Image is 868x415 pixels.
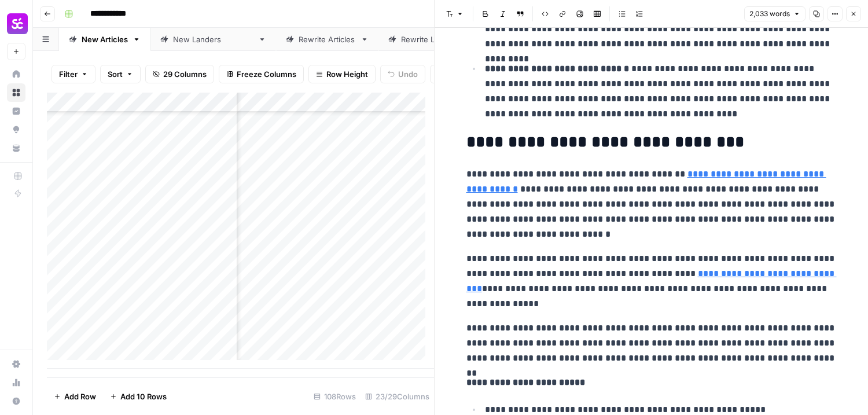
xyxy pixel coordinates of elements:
[7,355,25,373] a: Settings
[219,65,304,83] button: Freeze Columns
[173,34,253,45] div: New [PERSON_NAME]
[59,68,78,80] span: Filter
[308,65,376,83] button: Row Height
[401,34,492,45] div: Rewrite [PERSON_NAME]
[7,83,25,102] a: Browse
[326,68,368,80] span: Row Height
[7,9,25,38] button: Workspace: Smartcat
[7,13,28,34] img: Smartcat Logo
[145,65,214,83] button: 29 Columns
[7,120,25,139] a: Opportunities
[7,373,25,392] a: Usage
[47,387,103,406] button: Add Row
[380,65,425,83] button: Undo
[398,68,418,80] span: Undo
[276,28,378,51] a: Rewrite Articles
[100,65,141,83] button: Sort
[299,34,356,45] div: Rewrite Articles
[52,65,95,83] button: Filter
[7,139,25,157] a: Your Data
[361,387,434,406] div: 23/29 Columns
[59,28,150,51] a: New Articles
[120,391,167,402] span: Add 10 Rows
[103,387,174,406] button: Add 10 Rows
[309,387,361,406] div: 108 Rows
[237,68,296,80] span: Freeze Columns
[150,28,276,51] a: New [PERSON_NAME]
[82,34,128,45] div: New Articles
[64,391,96,402] span: Add Row
[7,102,25,120] a: Insights
[7,392,25,410] button: Help + Support
[744,6,806,21] button: 2,033 words
[749,9,790,19] span: 2,033 words
[378,28,515,51] a: Rewrite [PERSON_NAME]
[108,68,123,80] span: Sort
[163,68,207,80] span: 29 Columns
[7,65,25,83] a: Home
